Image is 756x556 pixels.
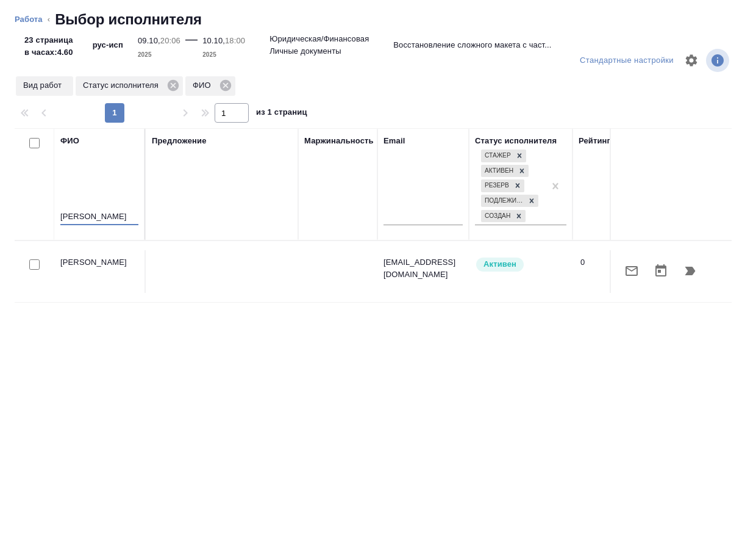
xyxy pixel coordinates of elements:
[48,13,50,26] li: ‹
[269,33,369,45] p: Юридическая/Финансовая
[83,79,163,92] p: Статус исполнителя
[160,36,180,45] p: 20:06
[393,39,551,51] p: Восстановление сложного макета с част...
[29,259,40,270] input: Выбери исполнителей, чтобы отправить приглашение на работу
[60,135,79,147] div: ФИО
[480,209,527,224] div: Стажер, Активен, Резерв, Подлежит внедрению, Создан
[23,79,66,92] p: Вид работ
[580,256,615,269] div: 0
[152,135,207,147] div: Предложение
[694,247,749,296] p: Восстановление сложного макета с част...
[185,76,235,96] div: ФИО
[481,179,511,192] div: Резерв
[481,210,512,223] div: Создан
[138,36,160,45] p: 09.10,
[304,135,374,147] div: Маржинальность
[256,105,307,123] span: из 1 страниц
[225,36,245,45] p: 18:00
[480,164,530,179] div: Стажер, Активен, Резерв, Подлежит внедрению, Создан
[15,15,43,24] a: Работа
[475,135,557,147] div: Статус исполнителя
[480,193,540,209] div: Стажер, Активен, Резерв, Подлежит внедрению, Создан
[202,36,225,45] p: 10.10,
[481,195,525,208] div: Подлежит внедрению
[706,49,732,72] span: Посмотреть информацию
[193,79,215,92] p: ФИО
[481,165,515,178] div: Активен
[677,46,706,75] span: Настроить таблицу
[483,258,516,270] p: Активен
[475,256,566,273] div: Рядовой исполнитель: назначай с учетом рейтинга
[15,10,741,29] nav: breadcrumb
[383,135,405,147] div: Email
[481,150,513,162] div: Стажер
[480,178,526,193] div: Стажер, Активен, Резерв, Подлежит внедрению, Создан
[55,10,202,29] h2: Выбор исполнителя
[383,256,463,281] p: [EMAIL_ADDRESS][DOMAIN_NAME]
[24,34,73,46] p: 23 страница
[579,135,610,147] div: Рейтинг
[185,29,198,61] div: —
[480,148,527,164] div: Стажер, Активен, Резерв, Подлежит внедрению, Создан
[76,76,183,96] div: Статус исполнителя
[54,250,146,293] td: [PERSON_NAME]
[577,51,677,70] div: split button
